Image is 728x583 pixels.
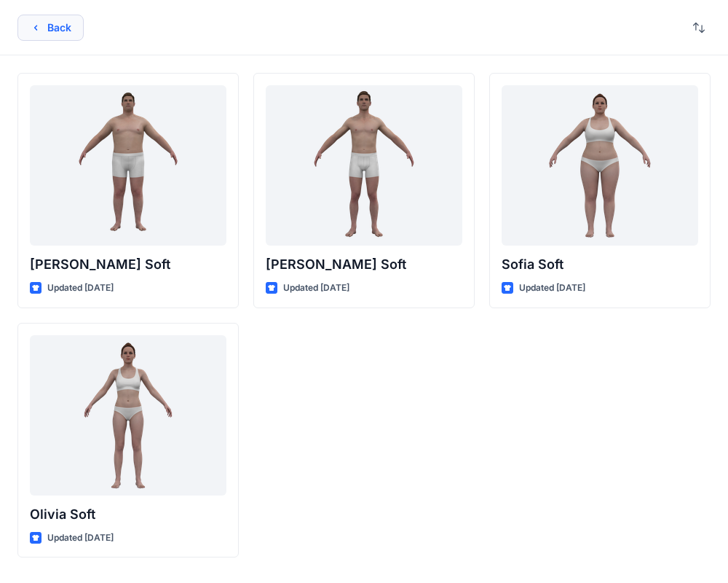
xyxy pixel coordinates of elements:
[266,254,462,275] p: [PERSON_NAME] Soft
[30,254,226,275] p: [PERSON_NAME] Soft
[30,85,226,246] a: Joseph Soft
[30,504,226,525] p: Olivia Soft
[47,281,114,296] p: Updated [DATE]
[283,281,349,296] p: Updated [DATE]
[47,531,114,546] p: Updated [DATE]
[519,281,585,296] p: Updated [DATE]
[502,85,698,246] a: Sofia Soft
[30,335,226,496] a: Olivia Soft
[17,15,84,41] button: Back
[266,85,462,246] a: Oliver Soft
[502,254,698,275] p: Sofia Soft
